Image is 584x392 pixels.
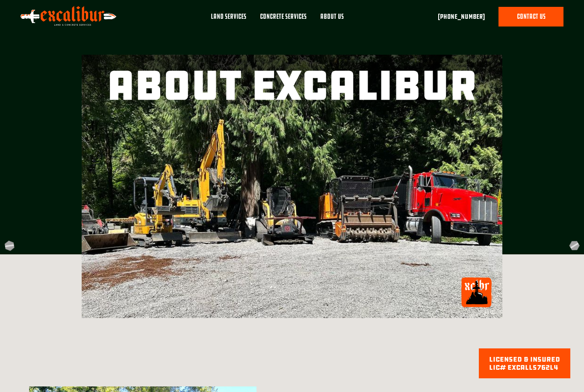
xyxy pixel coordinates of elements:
[489,355,560,371] div: licensed & Insured lic# EXCALLS762L4
[320,12,344,21] div: About Us
[313,7,351,33] a: About Us
[498,7,563,27] a: contact us
[107,65,477,106] h1: about Excalibur
[438,12,485,22] a: [PHONE_NUMBER]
